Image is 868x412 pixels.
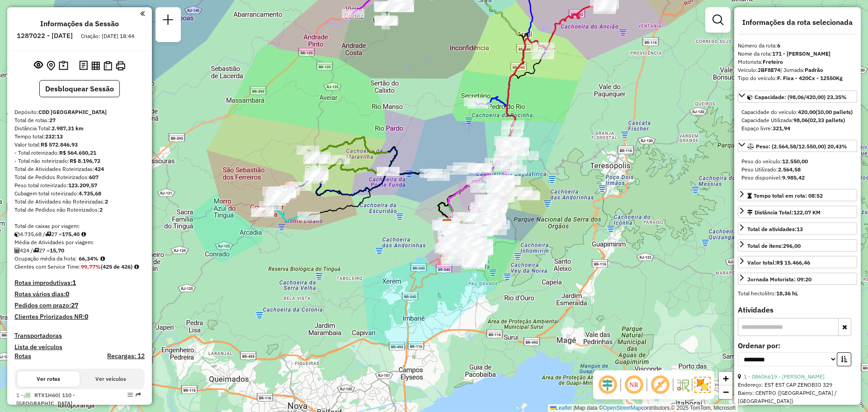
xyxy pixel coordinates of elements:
[747,275,811,284] div: Jornada Motorista: 09:20
[14,290,145,298] h4: Rotas vários dias:
[738,239,857,251] a: Total de itens:296,00
[66,290,69,298] strong: 0
[738,189,857,201] a: Tempo total em rota: 08:52
[107,352,145,360] h4: Recargas: 12
[81,232,86,237] i: Meta Caixas/viagem: 163,31 Diferença: 12,09
[41,141,78,148] strong: R$ 572.846,93
[14,198,145,206] div: Total de Atividades não Roteirizadas:
[738,389,857,405] div: Bairro: CENTRO ([GEOGRAPHIC_DATA] / [GEOGRAPHIC_DATA])
[79,255,99,262] strong: 66,34%
[441,257,463,266] div: Atividade não roteirizada - IMPERIO DA SERRA COM
[89,174,99,180] strong: 607
[14,302,78,309] h4: Pedidos com prazo:
[49,117,56,123] strong: 27
[741,158,808,165] span: Peso do veículo:
[62,231,80,237] strong: 175,40
[14,238,145,246] div: Média de Atividades por viagem:
[675,378,690,392] img: Fluxo de ruas
[14,352,31,360] h4: Rotas
[793,117,808,123] strong: 98,06
[136,392,141,398] em: Rota exportada
[105,198,108,205] strong: 2
[70,157,100,164] strong: R$ 8.196,72
[738,273,857,285] a: Jornada Motorista: 09:20
[39,80,120,97] button: Desbloquear Sessão
[14,124,145,133] div: Distância Total:
[279,186,291,198] img: Miguel Pereira
[709,11,727,29] a: Exibir filtros
[14,116,145,124] div: Total de rotas:
[45,232,51,237] i: Total de rotas
[80,371,142,387] button: Ver veículos
[741,174,854,182] div: Peso disponível:
[14,181,145,189] div: Peso total roteirizado:
[738,289,857,298] div: Total hectolitro:
[738,90,857,103] a: Capacidade: (98,06/420,00) 23,35%
[738,306,857,314] h4: Atividades
[548,404,738,412] div: Map data © contributors,© 2025 TomTom, Microsoft
[68,182,97,189] strong: 123.209,57
[747,226,803,232] span: Total de atividades:
[441,219,453,231] img: CDD Petropolis
[14,222,145,230] div: Total de caixas por viagem:
[77,59,90,73] button: Logs desbloquear sessão
[33,248,39,253] i: Total de rotas
[738,66,857,74] div: Veículo:
[719,385,732,399] a: Zoom out
[550,405,572,411] a: Leaflet
[763,58,783,65] strong: Freteiro
[127,392,133,398] em: Opções
[71,301,78,309] strong: 27
[738,256,857,268] a: Valor total:R$ 15.466,46
[777,42,780,49] strong: 6
[837,352,851,366] button: Ordem crescente
[140,8,145,19] a: Clique aqui para minimizar o painel
[738,104,857,136] div: Capacidade: (98,06/420,00) 23,35%
[738,58,857,66] div: Motorista:
[780,66,823,73] span: | Jornada:
[772,50,830,57] strong: 171 - [PERSON_NAME]
[99,206,103,213] strong: 2
[797,226,803,232] strong: 13
[14,343,145,351] h4: Lista de veículos
[778,166,801,173] strong: 2.564,58
[102,59,114,72] button: Visualizar Romaneio
[114,59,127,72] button: Imprimir Rotas
[134,264,139,270] em: Rotas cross docking consideradas
[747,259,810,267] div: Valor total:
[782,158,808,165] strong: 12.550,00
[14,246,145,255] div: 424 / 27 =
[17,371,80,387] button: Ver rotas
[14,263,81,270] span: Clientes com Service Time:
[50,247,64,254] strong: 15,70
[14,332,145,340] h4: Transportadoras
[32,58,45,73] button: Exibir sessão original
[738,206,857,218] a: Distância Total:122,07 KM
[14,313,145,321] h4: Clientes Priorizados NR:
[776,259,810,266] strong: R$ 15.466,46
[81,263,101,270] strong: 99,77%
[14,206,145,214] div: Total de Pedidos não Roteirizados:
[741,108,854,116] div: Capacidade do veículo:
[738,50,857,58] div: Nome da rota:
[14,149,145,157] div: - Total roteirizado:
[649,374,671,396] span: Exibir rótulo
[34,392,58,398] span: RTX1H60
[45,59,57,73] button: Centralizar mapa no depósito ou ponto de apoio
[755,94,847,100] span: Capacidade: (98,06/420,00) 23,35%
[773,125,790,132] strong: 321,94
[14,279,145,287] h4: Rotas improdutivas:
[744,373,825,380] a: 1 - 08606619 - [PERSON_NAME]
[816,109,853,115] strong: (10,00 pallets)
[14,157,145,165] div: - Total não roteirizado:
[747,242,801,250] div: Total de itens:
[738,223,857,235] a: Total de atividades:13
[603,405,642,411] a: OpenStreetMap
[94,166,104,172] strong: 424
[741,124,854,133] div: Espaço livre:
[72,279,76,287] strong: 1
[723,373,729,384] span: +
[597,374,618,396] span: Ocultar deslocamento
[723,386,729,398] span: −
[573,405,575,411] span: |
